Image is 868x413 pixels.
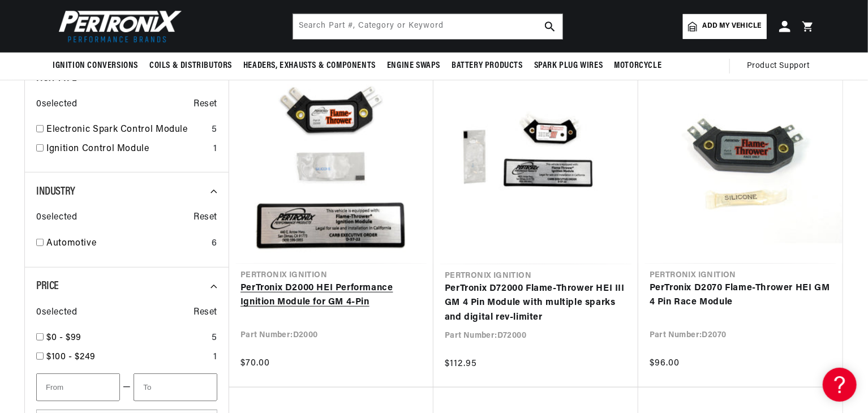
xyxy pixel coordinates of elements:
[123,380,131,395] span: —
[747,60,810,72] span: Product Support
[46,333,81,342] span: $0 - $99
[53,53,144,79] summary: Ignition Conversions
[36,373,120,401] input: From
[36,281,59,292] span: Price
[538,14,562,39] button: search button
[683,14,767,39] a: Add my vehicle
[144,53,238,79] summary: Coils & Distributors
[534,60,603,72] span: Spark Plug Wires
[528,53,609,79] summary: Spark Plug Wires
[194,97,217,112] span: Reset
[614,60,661,72] span: Motorcycle
[46,236,207,251] a: Automotive
[445,282,627,325] a: PerTronix D72000 Flame-Thrower HEI III GM 4 Pin Module with multiple sparks and digital rev-limiter
[608,53,667,79] summary: Motorcycle
[243,60,376,72] span: Headers, Exhausts & Components
[53,7,183,46] img: Pertronix
[240,281,422,310] a: PerTronix D2000 HEI Performance Ignition Module for GM 4-Pin
[212,331,217,346] div: 5
[46,142,209,157] a: Ignition Control Module
[238,53,381,79] summary: Headers, Exhausts & Components
[293,14,562,39] input: Search Part #, Category or Keyword
[194,210,217,225] span: Reset
[387,60,440,72] span: Engine Swaps
[747,53,815,80] summary: Product Support
[212,123,217,137] div: 5
[36,210,77,225] span: 0 selected
[212,236,217,251] div: 6
[213,142,217,157] div: 1
[213,350,217,365] div: 1
[46,352,96,362] span: $100 - $249
[149,60,232,72] span: Coils & Distributors
[36,306,77,320] span: 0 selected
[446,53,528,79] summary: Battery Products
[46,123,207,137] a: Electronic Spark Control Module
[194,306,217,320] span: Reset
[703,21,762,32] span: Add my vehicle
[650,281,831,310] a: PerTronix D2070 Flame-Thrower HEI GM 4 Pin Race Module
[381,53,446,79] summary: Engine Swaps
[134,373,217,401] input: To
[53,60,138,72] span: Ignition Conversions
[36,97,77,112] span: 0 selected
[36,186,75,197] span: Industry
[452,60,523,72] span: Battery Products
